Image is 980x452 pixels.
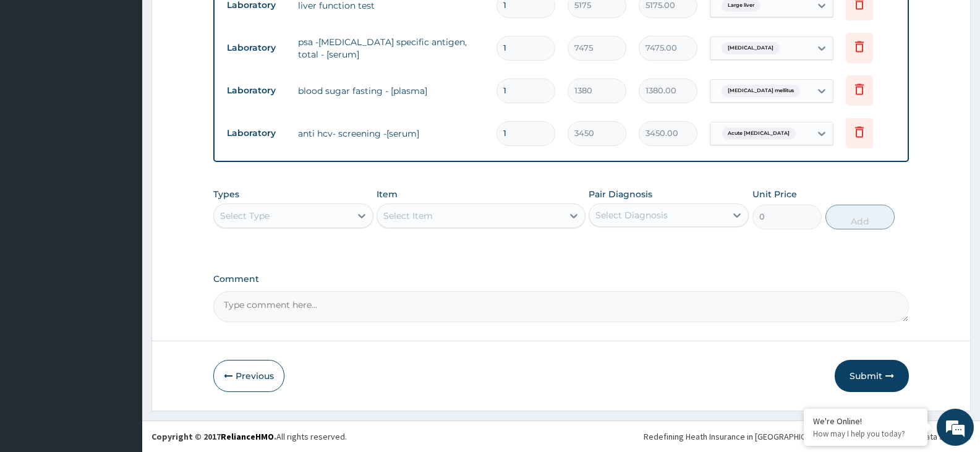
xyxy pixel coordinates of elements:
[825,205,895,229] button: Add
[203,6,232,36] div: Minimize live chat window
[813,429,918,439] p: How may I help you today?
[151,431,276,442] strong: Copyright © 2017 .
[752,188,797,200] label: Unit Price
[722,42,780,54] span: [MEDICAL_DATA]
[23,62,50,93] img: d_794563401_company_1708531726252_794563401
[292,79,490,103] td: blood sugar fasting - [plasma]
[221,431,274,442] a: RelianceHMO
[221,79,292,102] td: Laboratory
[213,189,239,200] label: Types
[722,85,800,97] span: [MEDICAL_DATA] mellitus
[595,209,668,221] div: Select Diagnosis
[221,122,292,145] td: Laboratory
[72,143,171,268] span: We're online!
[142,420,980,452] footer: All rights reserved.
[220,210,270,222] div: Select Type
[221,36,292,59] td: Laboratory
[64,69,208,85] div: Chat with us now
[644,430,971,443] div: Redefining Heath Insurance in [GEOGRAPHIC_DATA] using Telemedicine and Data Science!
[213,274,909,284] label: Comment
[292,121,490,146] td: anti hcv- screening -[serum]
[377,188,398,200] label: Item
[722,127,796,140] span: Acute [MEDICAL_DATA]
[292,30,490,67] td: psa -[MEDICAL_DATA] specific antigen, total - [serum]
[835,360,909,392] button: Submit
[213,360,284,392] button: Previous
[813,416,918,427] div: We're Online!
[6,312,236,355] textarea: Type your message and hit 'Enter'
[589,188,652,200] label: Pair Diagnosis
